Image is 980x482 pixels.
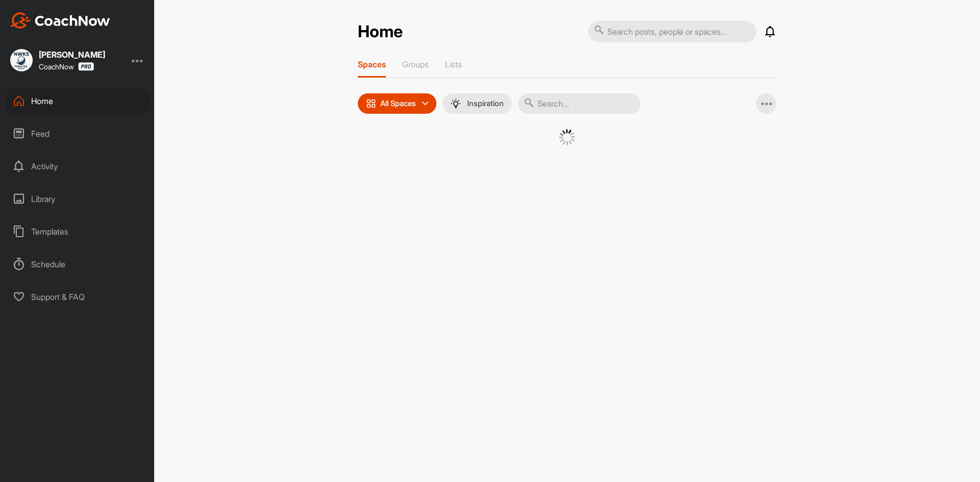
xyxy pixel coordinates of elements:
[380,99,416,108] p: All Spaces
[451,98,461,109] img: menuIcon
[6,88,150,114] div: Home
[358,59,386,69] p: Spaces
[588,21,756,42] input: Search posts, people or spaces...
[10,49,33,71] img: square_1cfb335446ce0aaeb84e52c474e3dae7.jpg
[366,98,376,109] img: icon
[6,284,150,310] div: Support & FAQ
[39,62,94,71] div: CoachNow
[358,22,403,42] h2: Home
[10,12,110,29] img: CoachNow
[6,121,150,146] div: Feed
[559,129,575,145] img: G6gVgL6ErOh57ABN0eRmCEwV0I4iEi4d8EwaPGI0tHgoAbU4EAHFLEQAh+QQFCgALACwIAA4AGAASAAAEbHDJSesaOCdk+8xg...
[467,99,504,108] p: Inspiration
[6,186,150,212] div: Library
[6,251,150,277] div: Schedule
[6,154,150,179] div: Activity
[402,59,429,69] p: Groups
[518,93,641,114] input: Search...
[78,62,94,71] img: CoachNow Pro
[39,50,105,59] div: [PERSON_NAME]
[6,219,150,244] div: Templates
[445,59,462,69] p: Lists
